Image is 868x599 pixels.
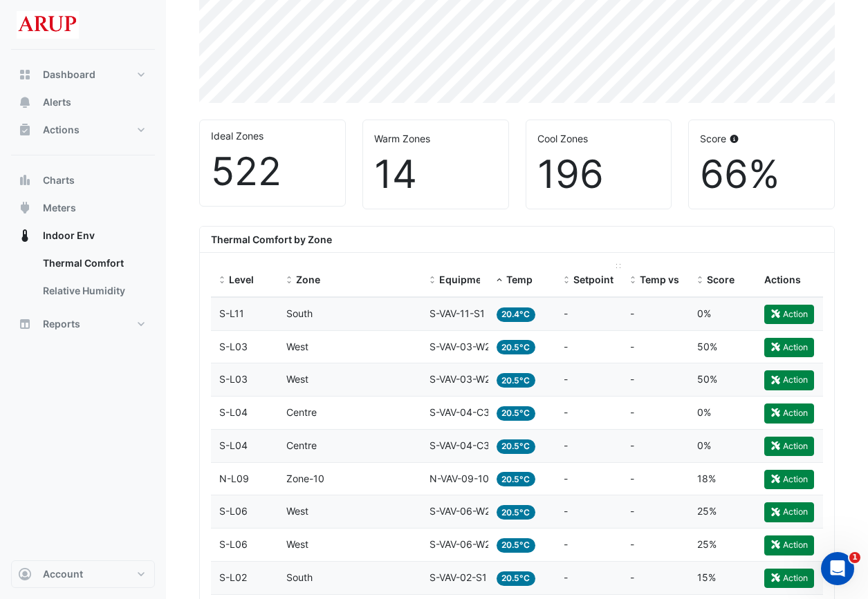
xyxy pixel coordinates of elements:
[11,116,155,144] button: Actions
[219,341,248,352] span: S-L03
[286,373,308,385] span: West
[764,274,801,285] span: Actions
[764,338,814,357] button: Action
[697,505,717,517] span: 25%
[219,307,244,319] span: S-L11
[564,505,568,517] span: -
[11,194,155,222] button: Meters
[11,88,155,116] button: Alerts
[564,538,568,550] span: -
[439,274,491,285] span: Equipment
[697,538,717,550] span: 25%
[764,470,814,489] button: Action
[17,11,79,39] img: Company Logo
[630,439,634,451] span: -
[630,373,634,385] span: -
[764,403,814,423] button: Action
[497,571,536,586] span: 20.5°C
[497,373,536,388] span: 20.5°C
[18,229,32,243] app-icon: Indoor Env
[764,437,814,456] button: Action
[697,473,716,484] span: 18%
[18,201,32,215] app-icon: Meters
[43,317,80,331] span: Reports
[219,373,248,385] span: S-L03
[697,373,717,385] span: 50%
[640,274,721,285] span: Temp vs Setpoint
[564,373,568,385] span: -
[537,131,661,146] div: Cool Zones
[849,552,860,563] span: 1
[286,341,308,352] span: West
[697,307,711,319] span: 0%
[219,406,248,418] span: S-L04
[43,68,95,82] span: Dashboard
[564,439,568,451] span: -
[43,567,83,581] span: Account
[211,129,334,143] div: Ideal Zones
[430,439,490,451] span: S-VAV-04-C3
[219,571,247,583] span: S-L02
[11,310,155,338] button: Reports
[697,341,717,352] span: 50%
[286,473,324,484] span: Zone-10
[286,571,313,583] span: South
[430,307,485,319] span: S-VAV-11-S1
[430,373,490,385] span: S-VAV-03-W2
[630,505,634,517] span: -
[630,473,634,484] span: -
[821,552,854,585] iframe: Intercom live chat
[11,167,155,194] button: Charts
[497,307,536,322] span: 20.4°C
[286,538,308,550] span: West
[18,95,32,109] app-icon: Alerts
[430,505,490,517] span: S-VAV-06-W2
[219,439,248,451] span: S-L04
[630,341,634,352] span: -
[764,305,814,324] button: Action
[32,249,155,277] a: Thermal Comfort
[286,505,308,517] span: West
[18,68,32,82] app-icon: Dashboard
[286,439,317,451] span: Centre
[430,538,490,550] span: S-VAV-06-W2
[564,307,568,319] span: -
[564,341,568,352] span: -
[43,229,95,243] span: Indoor Env
[700,131,823,146] div: Score
[564,406,568,418] span: -
[497,439,536,454] span: 20.5°C
[700,151,823,198] div: 66%
[286,406,317,418] span: Centre
[764,535,814,555] button: Action
[506,274,533,285] span: Temp
[764,569,814,588] button: Action
[630,538,634,550] span: -
[430,571,487,583] span: S-VAV-02-S1
[211,149,334,195] div: 522
[18,173,32,187] app-icon: Charts
[219,538,248,550] span: S-L06
[43,123,80,137] span: Actions
[219,473,249,484] span: N-L09
[497,538,536,553] span: 20.5°C
[18,123,32,137] app-icon: Actions
[18,317,32,331] app-icon: Reports
[219,505,248,517] span: S-L06
[430,406,490,418] span: S-VAV-04-C3
[630,307,634,319] span: -
[697,571,716,583] span: 15%
[43,95,71,109] span: Alerts
[497,340,536,354] span: 20.5°C
[32,277,155,305] a: Relative Humidity
[11,560,155,588] button: Account
[573,274,613,285] span: Setpoint
[286,307,313,319] span: South
[630,406,634,418] span: -
[764,370,814,390] button: Action
[697,439,711,451] span: 0%
[497,406,536,421] span: 20.5°C
[43,173,75,187] span: Charts
[211,234,332,245] b: Thermal Comfort by Zone
[229,274,254,285] span: Level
